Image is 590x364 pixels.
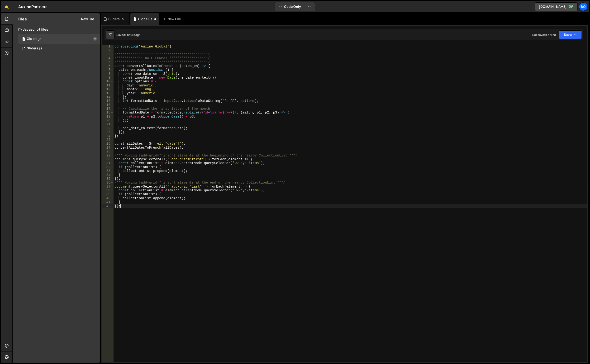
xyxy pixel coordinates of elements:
[275,2,315,11] button: Code Only
[102,87,114,91] div: 12
[102,111,114,114] div: 18
[102,84,114,87] div: 11
[1,1,13,12] a: 🤙
[27,37,41,41] div: Global.js
[102,80,114,83] div: 10
[102,196,114,200] div: 40
[535,2,578,11] a: [DOMAIN_NAME]
[102,52,114,56] div: 3
[102,204,114,208] div: 42
[102,64,114,68] div: 6
[102,200,114,204] div: 41
[102,126,114,130] div: 22
[102,68,114,72] div: 7
[532,33,556,37] div: Not saved to prod
[102,173,114,177] div: 34
[102,157,114,161] div: 30
[102,76,114,80] div: 9
[102,134,114,138] div: 24
[76,17,94,21] button: New File
[559,30,582,39] button: Save
[102,169,114,173] div: 33
[102,45,114,48] div: 1
[102,181,114,184] div: 36
[18,4,48,9] div: AuxinePartners
[138,17,152,21] div: Global.js
[18,16,27,22] h2: Files
[18,44,100,53] div: Sliders.js
[102,146,114,150] div: 27
[102,115,114,118] div: 19
[125,33,141,37] div: 3 hours ago
[102,91,114,95] div: 13
[116,33,141,37] div: Saved
[102,95,114,99] div: 14
[102,161,114,165] div: 31
[102,56,114,60] div: 4
[102,118,114,122] div: 20
[102,123,114,126] div: 21
[102,150,114,153] div: 28
[102,142,114,146] div: 26
[102,185,114,189] div: 37
[102,138,114,142] div: 25
[13,25,100,34] div: Javascript files
[102,107,114,111] div: 17
[102,99,114,103] div: 15
[108,17,124,21] div: Sliders.js
[579,2,588,11] a: Bo
[102,130,114,134] div: 23
[27,46,42,51] div: Sliders.js
[102,154,114,157] div: 29
[102,60,114,64] div: 5
[18,34,100,44] div: Global.js
[102,165,114,169] div: 32
[102,72,114,76] div: 8
[102,189,114,192] div: 38
[102,192,114,196] div: 39
[102,48,114,52] div: 2
[22,38,25,41] span: 1
[163,17,183,21] div: New File
[102,103,114,107] div: 16
[102,177,114,181] div: 35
